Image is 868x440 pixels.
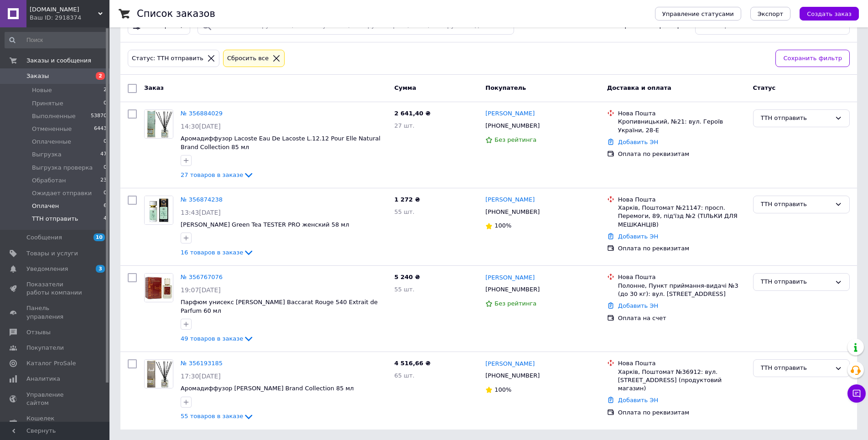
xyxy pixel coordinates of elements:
button: Экспорт [750,7,790,21]
span: Покупатели [26,344,64,352]
div: Полонне, Пункт приймання-видачі №3 (до 30 кг): вул. [STREET_ADDRESS] [618,282,746,298]
span: 6 [104,202,107,210]
span: OPTCOSMETIKA.COM [30,5,98,14]
a: № 356874238 [181,196,223,203]
span: Оплаченные [32,138,71,146]
div: Оплата на счет [618,314,746,322]
span: 14:30[DATE] [181,123,221,130]
img: Фото товару [145,274,173,302]
span: [PHONE_NUMBER] [485,286,540,293]
span: 100% [494,386,511,393]
a: № 356767076 [181,274,223,280]
div: Нова Пошта [618,196,746,204]
span: 4 [104,215,107,223]
span: Уведомления [26,265,68,273]
span: 2 [96,72,105,80]
span: Покупатель [485,84,526,91]
span: 27 товаров в заказе [181,171,243,178]
span: 65 шт. [394,372,414,379]
span: 49 товаров в заказе [181,335,243,342]
div: Нова Пошта [618,109,746,118]
span: Каталог ProSale [26,359,76,368]
span: Заказ [144,84,164,91]
span: 0 [104,138,107,146]
a: 49 товаров в заказе [181,335,254,342]
div: Оплата по реквизитам [618,409,746,417]
a: № 356193185 [181,360,223,367]
div: Нова Пошта [618,273,746,281]
a: Добавить ЭН [618,397,658,404]
span: [PHONE_NUMBER] [485,208,540,215]
a: 27 товаров в заказе [181,171,254,178]
a: Фото товару [144,273,173,302]
span: 3 [96,265,105,273]
a: Аромадиффузор Lacoste Eau De Lacoste L.12.12 Pour Elle Natural Brand Collection 85 мл [181,135,380,150]
input: Поиск [5,32,108,48]
span: 13:43[DATE] [181,209,221,216]
div: ТТН отправить [761,114,831,123]
span: Отзывы [26,328,51,336]
span: ТТН отправить [32,215,78,223]
span: 2 [104,86,107,94]
div: Статус: ТТН отправить [130,54,205,63]
a: Фото товару [144,109,173,139]
span: Выполненные [32,112,76,120]
span: 27 шт. [394,122,414,129]
a: Фото товару [144,196,173,225]
span: Заказы и сообщения [26,57,91,65]
span: 23 [100,176,107,185]
span: 17:30[DATE] [181,373,221,380]
div: Оплата по реквизитам [618,150,746,158]
img: Фото товару [145,110,173,138]
div: Ваш ID: 2918374 [30,14,109,22]
span: Доставка и оплата [607,84,671,91]
a: Добавить ЭН [618,139,658,145]
span: [PHONE_NUMBER] [485,122,540,129]
span: 0 [104,164,107,172]
span: 0 [104,99,107,108]
div: ТТН отправить [761,277,831,287]
span: Управление сайтом [26,391,84,407]
a: [PERSON_NAME] Green Tea TESTER PRO женский 58 мл [181,221,349,228]
a: Парфюм унисекс [PERSON_NAME] Baccarat Rouge 540 Extrait de Parfum 60 мл [181,299,378,314]
span: Управление статусами [662,10,734,17]
span: 55 шт. [394,208,414,215]
a: Добавить ЭН [618,302,658,309]
span: Обработан [32,176,66,185]
span: 19:07[DATE] [181,286,221,294]
span: [PHONE_NUMBER] [485,372,540,379]
span: 47 [100,150,107,159]
span: 1 272 ₴ [394,196,420,203]
button: Управление статусами [655,7,741,21]
a: 16 товаров в заказе [181,249,254,256]
span: Аналитика [26,375,60,383]
span: Сохранить фильтр [783,54,842,63]
span: Выгрузка [32,150,62,159]
img: Фото товару [145,360,173,388]
span: 55 товаров в заказе [181,413,243,419]
span: 100% [494,222,511,229]
span: Без рейтинга [494,300,536,307]
span: Принятые [32,99,63,108]
span: Показатели работы компании [26,280,84,297]
div: Харків, Поштомат №21147: просп. Перемоги, 89, під'їзд №2 (ТІЛЬКИ ДЛЯ МЕШКАНЦІВ) [618,204,746,229]
span: 4 516,66 ₴ [394,360,430,367]
div: Оплата по реквизитам [618,244,746,253]
span: 10 [94,233,105,241]
span: 16 товаров в заказе [181,249,243,256]
span: Статус [753,84,776,91]
span: Кошелек компании [26,414,84,431]
span: Сообщения [26,233,62,242]
span: Товары и услуги [26,249,78,258]
a: 55 товаров в заказе [181,413,254,419]
span: Аромадиффузор [PERSON_NAME] Brand Collection 85 мл [181,385,354,392]
span: 6443 [94,125,107,133]
span: Экспорт [758,10,783,17]
span: Заказы [26,72,49,80]
span: Отмененные [32,125,72,133]
span: Выгрузка проверка [32,164,93,172]
button: Сохранить фильтр [775,50,850,67]
button: Чат с покупателем [847,384,866,403]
